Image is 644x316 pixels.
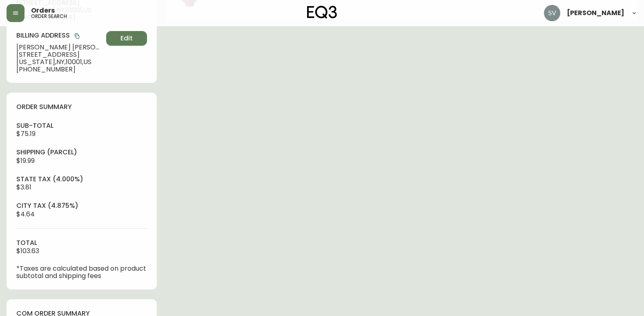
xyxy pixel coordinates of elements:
span: $75.19 [16,129,36,138]
span: [PHONE_NUMBER] [16,66,103,73]
h4: order summary [16,102,147,111]
h5: order search [31,14,67,19]
span: Orders [31,7,55,14]
span: [PERSON_NAME] [PERSON_NAME] [16,44,103,51]
button: Edit [106,31,147,46]
span: $4.64 [16,209,35,219]
img: 0ef69294c49e88f033bcbeb13310b844 [544,5,560,21]
h4: Shipping ( Parcel ) [16,148,147,157]
span: [STREET_ADDRESS] [16,51,103,58]
span: Edit [120,34,133,43]
h4: Billing Address [16,31,103,40]
span: $3.81 [16,182,31,192]
span: [PERSON_NAME] [567,10,624,16]
span: $19.99 [16,156,35,165]
h4: sub-total [16,121,147,130]
p: *Taxes are calculated based on product subtotal and shipping fees [16,265,147,280]
button: copy [73,32,81,40]
span: $103.63 [16,246,39,256]
img: logo [307,6,337,19]
h4: state tax (4.000%) [16,175,147,184]
h4: city tax (4.875%) [16,201,147,210]
h4: total [16,238,147,247]
span: [US_STATE] , NY , 10001 , US [16,58,103,66]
